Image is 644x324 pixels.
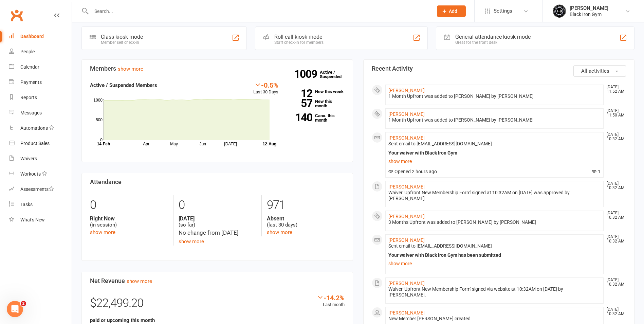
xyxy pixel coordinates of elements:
div: (in session) [90,215,168,228]
div: No change from [DATE] [179,228,256,237]
strong: paid or upcoming this month [90,317,155,323]
time: [DATE] 10:32 AM [603,181,626,190]
time: [DATE] 11:52 AM [603,85,626,94]
a: show more [388,259,601,268]
div: Reports [20,95,37,100]
a: Payments [9,75,72,90]
img: thumb_image1623296242.png [553,4,566,18]
input: Search... [89,6,428,16]
div: (last 30 days) [267,215,345,228]
a: show more [90,229,115,235]
h3: Recent Activity [372,65,626,72]
strong: 1009 [294,69,320,79]
a: show more [127,278,152,284]
div: -14.2% [317,294,345,301]
strong: 140 [289,112,312,123]
a: 12New this week [289,89,345,94]
a: Reports [9,90,72,105]
a: [PERSON_NAME] [388,281,425,286]
strong: Active / Suspended Members [90,82,157,88]
div: 1 Month Upfront was added to [PERSON_NAME] by [PERSON_NAME] [388,117,601,123]
a: Product Sales [9,136,72,151]
a: [PERSON_NAME] [388,310,425,316]
div: 971 [267,195,345,215]
a: Workouts [9,166,72,182]
div: Roll call kiosk mode [274,34,324,40]
span: Opened 2 hours ago [388,169,437,174]
div: Automations [20,125,48,131]
a: Assessments [9,182,72,197]
div: Last month [317,294,345,308]
a: [PERSON_NAME] [388,88,425,93]
div: 0 [90,195,168,215]
time: [DATE] 10:32 AM [603,132,626,141]
a: What's New [9,212,72,228]
a: show more [267,229,292,235]
div: Dashboard [20,34,44,39]
div: Waiver 'Upfront New Membership Form' signed via website at 10:32AM on [DATE] by [PERSON_NAME]. [388,286,601,298]
a: Automations [9,121,72,136]
a: Waivers [9,151,72,166]
a: show more [179,238,204,245]
a: Clubworx [8,7,25,24]
a: People [9,44,72,59]
span: Sent email to [EMAIL_ADDRESS][DOMAIN_NAME] [388,141,492,146]
a: [PERSON_NAME] [388,237,425,243]
div: Waivers [20,156,37,161]
span: Add [449,8,457,14]
time: [DATE] 11:50 AM [603,109,626,118]
a: [PERSON_NAME] [388,184,425,190]
a: 1009Active / Suspended [320,65,350,84]
div: Workouts [20,171,41,177]
div: -0.5% [253,81,278,89]
div: Last 30 Days [253,81,278,96]
div: Your waiver with Black Iron Gym [388,150,601,156]
strong: Right Now [90,215,168,222]
div: Tasks [20,202,33,207]
div: Your waiver with Black Iron Gym has been submitted [388,252,601,258]
div: Staff check-in for members [274,40,324,45]
div: [PERSON_NAME] [570,5,608,11]
div: New Member [PERSON_NAME] created [388,316,601,322]
time: [DATE] 10:32 AM [603,278,626,287]
time: [DATE] 10:32 AM [603,307,626,316]
a: Calendar [9,59,72,75]
a: show more [118,66,143,72]
div: What's New [20,217,45,222]
a: [PERSON_NAME] [388,111,425,117]
div: $22,499.20 [90,294,345,316]
div: Class kiosk mode [101,34,143,40]
div: Payments [20,79,42,85]
div: Black Iron Gym [570,11,608,17]
strong: 57 [289,98,312,108]
a: Messages [9,105,72,121]
div: Assessments [20,186,54,192]
a: show more [388,157,601,166]
strong: [DATE] [179,215,256,222]
a: [PERSON_NAME] [388,214,425,219]
a: [PERSON_NAME] [388,135,425,141]
h3: Net Revenue [90,277,345,284]
span: All activities [581,68,609,74]
time: [DATE] 10:32 AM [603,211,626,220]
span: Sent email to [EMAIL_ADDRESS][DOMAIN_NAME] [388,243,492,249]
div: Messages [20,110,42,115]
div: Product Sales [20,141,50,146]
button: Add [437,5,466,17]
h3: Attendance [90,179,345,185]
div: 3 Months Upfront was added to [PERSON_NAME] by [PERSON_NAME] [388,219,601,225]
strong: 12 [289,88,312,98]
span: 1 [592,169,601,174]
strong: Absent [267,215,345,222]
iframe: Intercom live chat [7,301,23,317]
div: (so far) [179,215,256,228]
a: Tasks [9,197,72,212]
div: People [20,49,35,54]
button: All activities [573,65,626,77]
span: Settings [494,3,512,19]
div: Great for the front desk [455,40,531,45]
time: [DATE] 10:32 AM [603,235,626,244]
div: Waiver 'Upfront New Membership Form' signed at 10:32AM on [DATE] was approved by [PERSON_NAME] [388,190,601,201]
a: 140Canx. this month [289,113,345,122]
a: Dashboard [9,29,72,44]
